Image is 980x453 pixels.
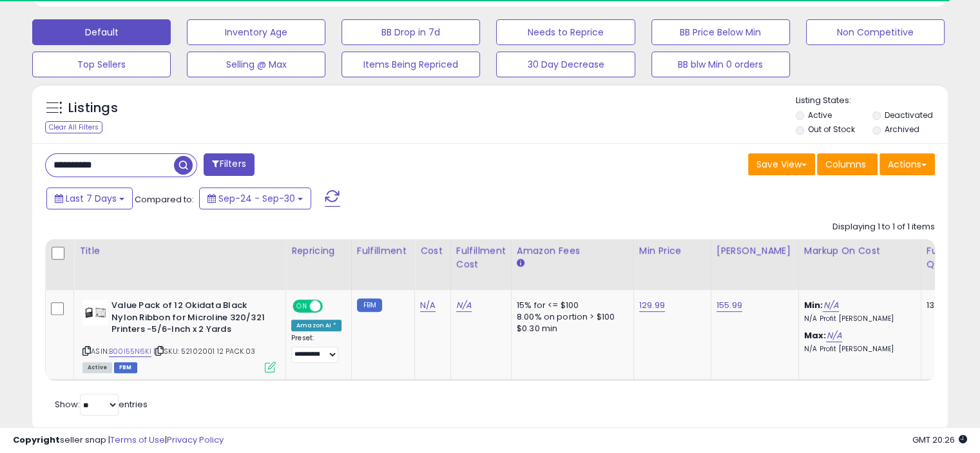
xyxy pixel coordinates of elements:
span: OFF [321,301,341,312]
p: N/A Profit [PERSON_NAME] [804,345,911,354]
img: 41PlxLLMkKL._SL40_.jpg [82,300,108,325]
button: Non Competitive [806,19,945,45]
button: Save View [748,153,815,175]
div: Markup on Cost [804,244,916,258]
div: Min Price [639,244,706,258]
div: 134 [927,300,966,311]
h5: Listings [68,99,118,117]
div: ASIN: [82,300,276,371]
div: 15% for <= $100 [517,300,624,311]
div: Fulfillable Quantity [927,244,971,271]
label: Active [808,110,832,120]
span: Sep-24 - Sep-30 [218,192,295,205]
small: FBM [357,298,382,312]
a: N/A [420,299,436,312]
a: 129.99 [639,299,665,312]
div: Fulfillment [357,244,409,258]
span: Columns [825,158,866,171]
button: 30 Day Decrease [496,52,635,77]
span: Show: entries [55,398,148,410]
span: ON [294,301,310,312]
div: Clear All Filters [45,121,102,133]
div: Amazon AI * [291,320,341,331]
a: Terms of Use [110,434,165,446]
button: BB Price Below Min [651,19,790,45]
small: Amazon Fees. [517,258,524,269]
div: $0.30 min [517,323,624,334]
b: Min: [804,299,823,311]
button: Selling @ Max [187,52,325,77]
button: Sep-24 - Sep-30 [199,188,311,209]
div: Displaying 1 to 1 of 1 items [832,221,935,233]
label: Deactivated [884,110,932,120]
span: Last 7 Days [66,192,117,205]
span: FBM [114,362,137,373]
p: Listing States: [796,95,948,107]
div: Cost [420,244,445,258]
a: N/A [826,329,841,342]
a: B00I55N6KI [109,346,151,357]
button: Columns [817,153,878,175]
button: BB Drop in 7d [341,19,480,45]
label: Archived [884,124,919,135]
div: Title [79,244,280,258]
button: Last 7 Days [46,188,133,209]
b: Value Pack of 12 Okidata Black Nylon Ribbon for Microline 320/321 Printers -5/6-Inch x 2 Yards [111,300,268,339]
button: BB blw Min 0 orders [651,52,790,77]
span: 2025-10-8 20:26 GMT [912,434,967,446]
a: N/A [823,299,838,312]
button: Needs to Reprice [496,19,635,45]
button: Actions [879,153,935,175]
div: Repricing [291,244,346,258]
div: seller snap | | [13,434,224,447]
strong: Copyright [13,434,60,446]
a: 155.99 [716,299,742,312]
button: Top Sellers [32,52,171,77]
b: Max: [804,329,827,342]
div: Amazon Fees [517,244,628,258]
th: The percentage added to the cost of goods (COGS) that forms the calculator for Min & Max prices. [798,239,921,290]
div: Fulfillment Cost [456,244,506,271]
a: N/A [456,299,472,312]
label: Out of Stock [808,124,855,135]
button: Items Being Repriced [341,52,480,77]
p: N/A Profit [PERSON_NAME] [804,314,911,323]
span: Compared to: [135,193,194,206]
span: | SKU: 52102001 12 PACK 03 [153,346,255,356]
div: 8.00% on portion > $100 [517,311,624,323]
div: Preset: [291,334,341,363]
a: Privacy Policy [167,434,224,446]
span: All listings currently available for purchase on Amazon [82,362,112,373]
div: [PERSON_NAME] [716,244,793,258]
button: Default [32,19,171,45]
button: Inventory Age [187,19,325,45]
button: Filters [204,153,254,176]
